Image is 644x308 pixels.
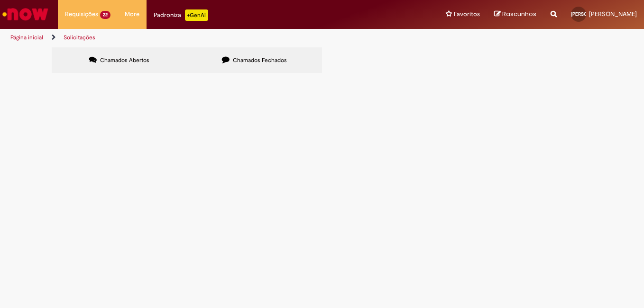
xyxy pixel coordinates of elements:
[185,9,208,21] p: +GenAi
[502,9,536,18] span: Rascunhos
[64,34,95,41] a: Solicitações
[1,5,50,24] img: ServiceNow
[125,9,139,19] span: More
[571,11,608,17] span: [PERSON_NAME]
[233,56,287,64] span: Chamados Fechados
[100,56,149,64] span: Chamados Abertos
[494,10,536,19] a: Rascunhos
[10,34,43,41] a: Página inicial
[7,29,422,46] ul: Trilhas de página
[154,9,208,21] div: Padroniza
[100,11,110,19] span: 22
[589,10,637,18] span: [PERSON_NAME]
[65,9,98,19] span: Requisições
[454,9,480,19] span: Favoritos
